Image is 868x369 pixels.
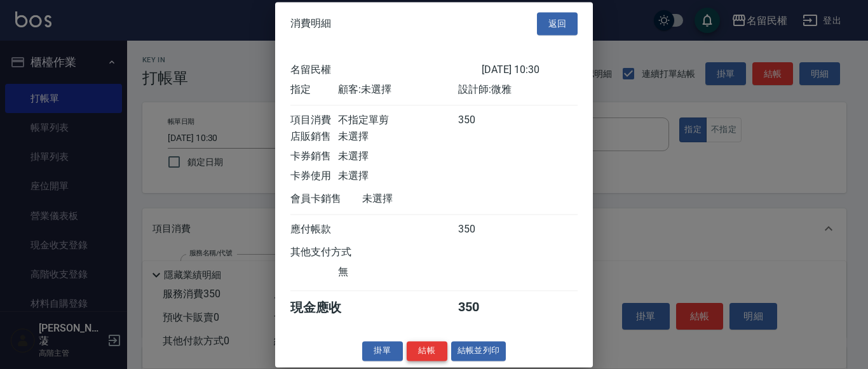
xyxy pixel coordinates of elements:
button: 結帳 [407,341,447,361]
button: 結帳並列印 [451,341,506,361]
div: 名留民權 [290,64,482,77]
span: 消費明細 [290,17,331,30]
button: 掛單 [362,341,403,361]
div: 設計師: 微雅 [458,83,578,97]
div: [DATE] 10:30 [482,64,578,77]
div: 會員卡銷售 [290,192,362,206]
div: 指定 [290,83,338,97]
div: 顧客: 未選擇 [338,83,458,97]
div: 未選擇 [338,130,458,144]
div: 350 [458,223,506,236]
div: 現金應收 [290,299,362,316]
div: 項目消費 [290,114,338,127]
div: 350 [458,114,506,127]
div: 不指定單剪 [338,114,458,127]
button: 返回 [537,12,578,36]
div: 應付帳款 [290,223,338,236]
div: 未選擇 [338,170,458,183]
div: 卡券銷售 [290,150,338,163]
div: 卡券使用 [290,170,338,183]
div: 店販銷售 [290,130,338,144]
div: 未選擇 [362,192,482,206]
div: 未選擇 [338,150,458,163]
div: 其他支付方式 [290,246,386,259]
div: 350 [458,299,506,316]
div: 無 [338,265,458,279]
